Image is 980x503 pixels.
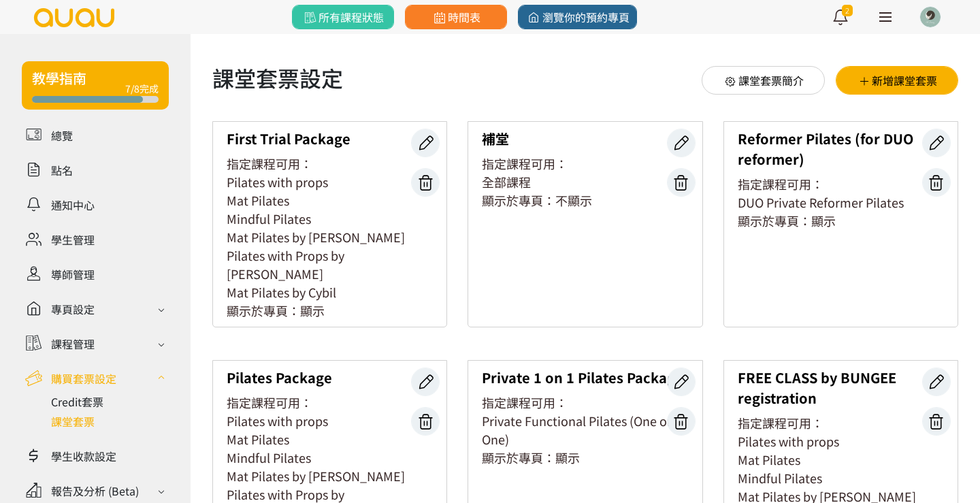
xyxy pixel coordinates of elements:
span: 瀏覽你的預約專頁 [525,9,630,25]
span: 所有課程狀態 [301,9,384,25]
div: FREE CLASS by BUNGEE registration [738,368,944,408]
div: 全部課程 [482,173,688,191]
div: 顯示於專頁：顯示 [482,449,688,467]
a: 瀏覽你的預約專頁 [518,5,637,29]
div: 課程管理 [51,336,95,352]
div: 專頁設定 [51,301,95,317]
div: 指定課程可用： [227,155,433,302]
div: 購買套票設定 [51,370,116,387]
div: 補堂 [482,129,688,149]
span: 2 [842,5,853,16]
div: Pilates Package [227,368,433,388]
div: 指定課程可用： [482,155,688,191]
a: 時間表 [405,5,507,29]
div: Private Functional Pilates (One on One) [482,412,688,449]
div: 顯示於專頁：不顯示 [482,191,688,210]
div: 指定課程可用： [738,175,944,212]
a: 所有課程狀態 [292,5,394,29]
a: 課堂套票簡介 [702,66,824,95]
div: Private 1 on 1 Pilates Package [482,368,688,388]
div: 報告及分析 (Beta) [51,483,139,499]
div: 顯示於專頁：顯示 [227,302,433,320]
h1: 課堂套票設定 [212,61,343,94]
a: 新增課堂套票 [836,66,958,95]
div: DUO Private Reformer Pilates [738,193,944,212]
img: logo.svg [33,8,116,27]
div: 顯示於專頁：顯示 [738,212,944,230]
div: First Trial Package [227,129,433,149]
div: 指定課程可用： [482,393,688,449]
div: Reformer Pilates (for DUO reformer) [738,129,944,169]
div: Pilates with props Mat Pilates Mindful Pilates Mat Pilates by [PERSON_NAME] Pilates with Props by... [227,173,433,302]
span: 時間表 [431,9,480,25]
